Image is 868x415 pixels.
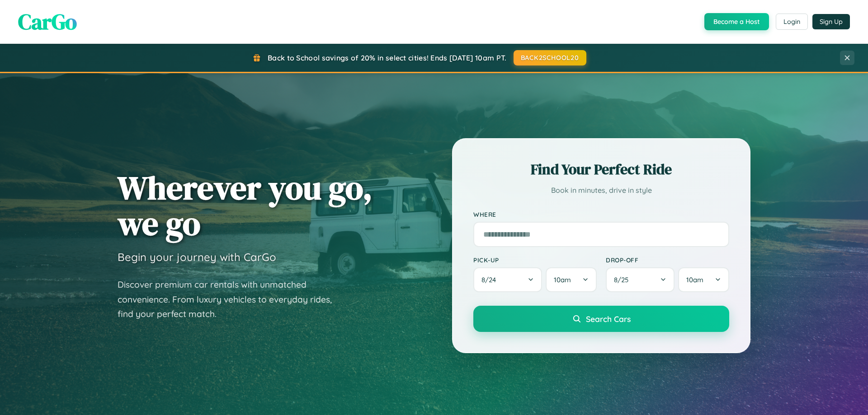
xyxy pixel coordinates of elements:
button: 8/25 [606,267,675,292]
span: Search Cars [586,314,631,324]
span: 10am [554,275,571,284]
button: 10am [678,267,729,292]
h1: Wherever you go, we go [118,170,373,241]
label: Pick-up [473,256,597,264]
p: Book in minutes, drive in style [473,184,729,197]
button: Search Cars [473,306,729,332]
span: CarGo [18,7,77,37]
button: 10am [546,267,597,292]
span: Back to School savings of 20% in select cities! Ends [DATE] 10am PT. [268,53,506,62]
span: 8 / 25 [614,275,633,284]
h2: Find Your Perfect Ride [473,159,729,179]
button: 8/24 [473,267,542,292]
button: Become a Host [704,13,769,30]
button: Sign Up [812,14,850,29]
p: Discover premium car rentals with unmatched convenience. From luxury vehicles to everyday rides, ... [118,277,344,322]
button: Login [776,14,808,30]
label: Where [473,210,729,218]
span: 8 / 24 [481,275,500,284]
label: Drop-off [606,256,729,264]
span: 10am [686,275,703,284]
button: BACK2SCHOOL20 [514,50,586,65]
h3: Begin your journey with CarGo [118,250,276,264]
